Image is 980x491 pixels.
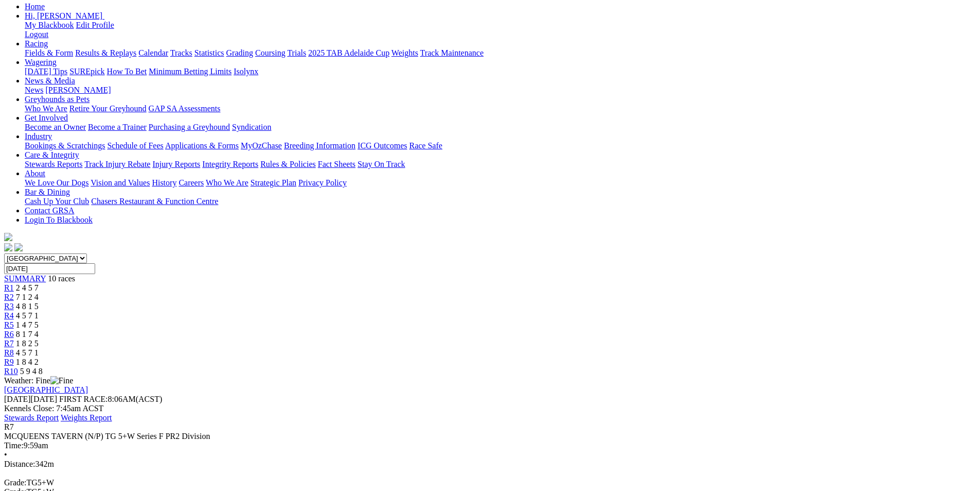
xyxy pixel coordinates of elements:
[4,460,35,468] span: Distance:
[4,263,95,274] input: Select date
[138,48,168,57] a: Calendar
[358,160,405,168] a: Stay On Track
[25,206,74,215] a: Contact GRSA
[25,188,70,196] a: Bar & Dining
[4,243,12,251] img: facebook.svg
[226,48,253,57] a: Grading
[4,339,14,348] a: R7
[25,58,57,66] a: Wagering
[4,441,976,450] div: 9:59am
[25,141,105,150] a: Bookings & Scratchings
[91,197,218,206] a: Chasers Restaurant & Function Centre
[194,48,224,57] a: Statistics
[25,178,976,188] div: About
[4,358,14,366] span: R9
[84,160,150,168] a: Track Injury Rebate
[409,141,442,150] a: Race Safe
[4,302,14,311] a: R3
[4,450,7,459] span: •
[14,243,23,251] img: twitter.svg
[152,178,176,187] a: History
[45,86,111,94] a: [PERSON_NAME]
[25,104,67,113] a: Who We Are
[298,178,347,187] a: Privacy Policy
[25,197,89,206] a: Cash Up Your Club
[16,320,39,329] span: 1 4 7 5
[4,478,27,487] span: Grade:
[25,39,48,48] a: Racing
[4,367,18,376] a: R10
[308,48,389,57] a: 2025 TAB Adelaide Cup
[4,376,73,385] span: Weather: Fine
[69,104,147,113] a: Retire Your Greyhound
[4,330,14,338] a: R6
[234,67,258,76] a: Isolynx
[287,48,306,57] a: Trials
[149,104,221,113] a: GAP SA Assessments
[4,283,14,292] a: R1
[25,11,102,20] span: Hi, [PERSON_NAME]
[25,160,82,168] a: Stewards Reports
[255,48,286,57] a: Coursing
[206,178,248,187] a: Who We Are
[25,76,75,85] a: News & Media
[391,48,418,57] a: Weights
[4,311,14,320] a: R4
[61,413,112,422] a: Weights Report
[25,141,976,150] div: Industry
[16,293,39,301] span: 7 1 2 4
[232,123,271,131] a: Syndication
[4,432,976,441] div: MCQUEENS TAVERN (N/P) TG 5+W Series F PR2 Division
[4,233,12,241] img: logo-grsa-white.png
[16,348,39,357] span: 4 5 7 1
[25,2,45,11] a: Home
[91,178,150,187] a: Vision and Values
[318,160,355,168] a: Fact Sheets
[25,113,68,122] a: Get Involved
[4,460,976,469] div: 342m
[358,141,407,150] a: ICG Outcomes
[50,376,73,385] img: Fine
[170,48,192,57] a: Tracks
[241,141,282,150] a: MyOzChase
[69,67,104,76] a: SUREpick
[25,150,79,159] a: Care & Integrity
[88,123,147,131] a: Become a Trainer
[25,21,74,29] a: My Blackbook
[25,123,86,131] a: Become an Owner
[4,348,14,357] a: R8
[149,123,230,131] a: Purchasing a Greyhound
[284,141,355,150] a: Breeding Information
[107,141,163,150] a: Schedule of Fees
[25,215,93,224] a: Login To Blackbook
[75,48,136,57] a: Results & Replays
[4,293,14,301] a: R2
[25,169,45,178] a: About
[4,320,14,329] a: R5
[25,86,43,94] a: News
[25,67,67,76] a: [DATE] Tips
[25,132,52,141] a: Industry
[59,395,162,403] span: 8:06AM(ACST)
[25,123,976,132] div: Get Involved
[16,358,39,366] span: 1 8 4 2
[4,478,976,487] div: TG5+W
[25,104,976,113] div: Greyhounds as Pets
[16,283,39,292] span: 2 4 5 7
[4,395,31,403] span: [DATE]
[251,178,296,187] a: Strategic Plan
[48,274,75,283] span: 10 races
[20,367,43,376] span: 5 9 4 8
[4,395,57,403] span: [DATE]
[149,67,231,76] a: Minimum Betting Limits
[4,413,59,422] a: Stewards Report
[4,274,46,283] a: SUMMARY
